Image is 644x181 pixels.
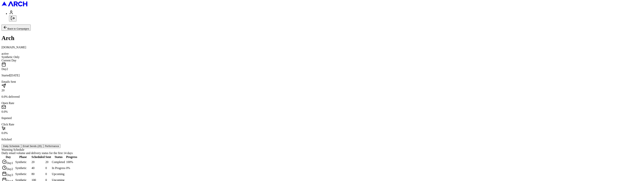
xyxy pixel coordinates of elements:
a: Back to Campaigns [1,27,31,30]
th: Scheduled [31,155,45,159]
div: Completed [52,160,65,164]
div: Upcoming [52,172,65,176]
span: 0 [45,172,47,176]
span: 0 % [66,166,70,170]
th: Progress [66,155,77,159]
div: 0.0 % [1,110,643,113]
button: Back to Campaigns [1,25,31,31]
div: active [1,52,643,55]
th: Day [2,155,15,159]
div: Daily email volume and delivery status for the first 14 days [1,151,643,155]
h1: Arch [1,35,643,42]
p: Started [DATE] [1,74,643,77]
div: Synthetic [15,160,31,164]
span: Day 2 [7,167,13,171]
th: Phase [15,155,31,159]
button: Daily Schedule [1,144,21,148]
div: 0.0 % [1,131,643,135]
button: Log out [9,15,16,22]
p: 0 opened [1,116,643,120]
p: 0 clicked [1,138,643,141]
td: 20 [31,159,45,165]
div: Synthetic [15,172,31,176]
th: Status [52,155,66,159]
p: 0.0 % delivered [1,95,643,98]
div: Current Day [1,59,643,62]
button: Performance [43,144,60,148]
div: Emails Sent [1,80,643,83]
div: Open Rate [1,101,643,105]
th: Sent [45,155,51,159]
div: Synthetic Only [1,55,643,59]
td: 80 [31,171,45,177]
p: [DOMAIN_NAME] [1,46,643,49]
div: Day 2 [1,67,643,71]
span: 20 [45,160,48,164]
span: 100 % [66,160,73,164]
button: Email Sends ( 20 ) [21,144,43,148]
div: Warming Schedule [1,148,643,151]
div: 20 [1,89,643,92]
span: Day 3 [7,173,13,177]
div: Synthetic [15,166,31,170]
span: Day 1 [7,161,13,165]
span: 0 [45,166,47,170]
div: Click Rate [1,123,643,126]
td: 40 [31,165,45,171]
div: In Progress [52,166,65,170]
